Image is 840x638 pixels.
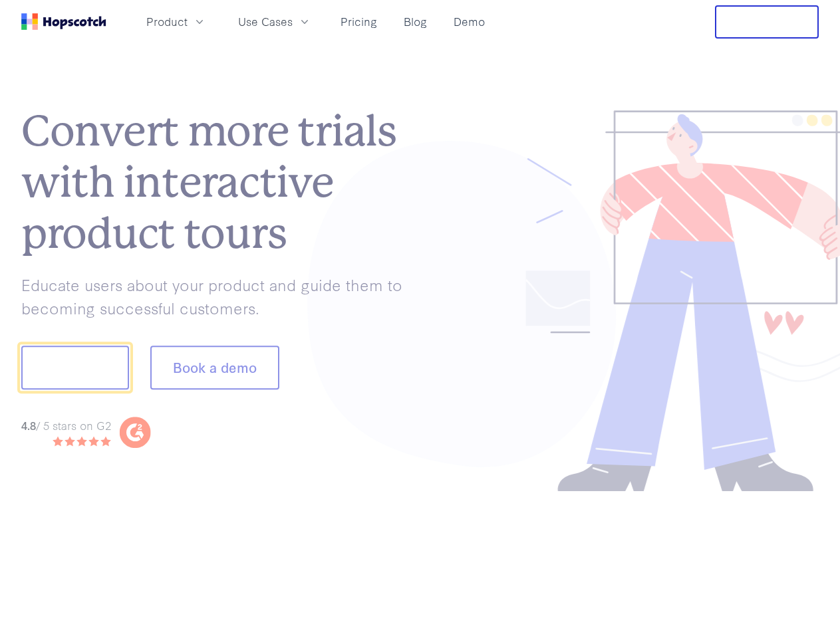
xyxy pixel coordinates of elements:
[21,417,36,433] strong: 4.8
[398,11,432,33] a: Blog
[230,11,319,33] button: Use Cases
[335,11,382,33] a: Pricing
[150,346,279,390] button: Book a demo
[238,13,293,30] span: Use Cases
[21,13,106,30] a: Home
[21,417,111,434] div: / 5 stars on G2
[21,273,420,319] p: Educate users about your product and guide them to becoming successful customers.
[448,11,490,33] a: Demo
[146,13,188,30] span: Product
[21,346,129,390] button: Show me!
[715,5,819,39] button: Free Trial
[21,106,420,259] h1: Convert more trials with interactive product tours
[138,11,214,33] button: Product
